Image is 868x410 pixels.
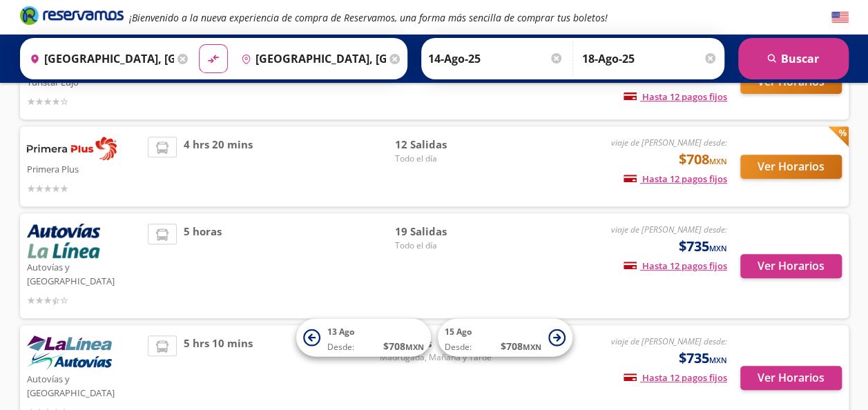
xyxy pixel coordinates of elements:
button: English [831,9,849,26]
a: Brand Logo [20,5,124,30]
em: ¡Bienvenido a la nueva experiencia de compra de Reservamos, una forma más sencilla de comprar tus... [129,11,608,24]
span: 15 Ago [445,326,472,338]
span: Todo el día [394,153,491,165]
span: Hasta 12 pagos fijos [624,371,727,384]
em: viaje de [PERSON_NAME] desde: [611,137,727,148]
button: Ver Horarios [740,366,842,390]
small: MXN [709,243,727,253]
button: Buscar [738,38,849,79]
span: Hasta 12 pagos fijos [624,90,727,103]
span: 12 Salidas [394,137,491,153]
input: Elegir Fecha [428,41,563,76]
span: $735 [679,236,727,257]
span: 4 hrs 20 mins [184,137,253,196]
input: Buscar Origen [24,41,175,76]
em: viaje de [PERSON_NAME] desde: [611,224,727,235]
input: Opcional [582,41,717,76]
img: Autovías y La Línea [27,335,112,370]
span: Desde: [445,341,472,353]
button: 15 AgoDesde:$708MXN [438,319,572,357]
img: Autovías y La Línea [27,224,100,258]
button: Ver Horarios [740,254,842,278]
span: Hasta 12 pagos fijos [624,173,727,185]
button: 13 AgoDesde:$708MXN [296,319,431,357]
span: $ 708 [383,339,424,353]
span: Hasta 12 pagos fijos [624,260,727,272]
span: $ 708 [501,339,541,353]
span: Todo el día [394,240,491,252]
span: 5 horas [184,224,222,308]
span: $735 [679,348,727,369]
small: MXN [709,355,727,365]
em: viaje de [PERSON_NAME] desde: [611,335,727,347]
button: Ver Horarios [740,155,842,179]
input: Buscar Destino [235,41,386,76]
i: Brand Logo [20,5,124,26]
span: $708 [679,149,727,170]
small: MXN [523,342,541,352]
span: 13 Ago [327,326,354,338]
p: Autovías y [GEOGRAPHIC_DATA] [27,258,142,288]
span: 19 Salidas [394,224,491,240]
span: Desde: [327,341,354,353]
span: Madrugada, Mañana y Tarde [379,351,491,364]
img: Primera Plus [27,137,117,160]
p: Autovías y [GEOGRAPHIC_DATA] [27,370,142,400]
small: MXN [405,342,424,352]
p: Primera Plus [27,160,142,177]
small: MXN [709,156,727,166]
